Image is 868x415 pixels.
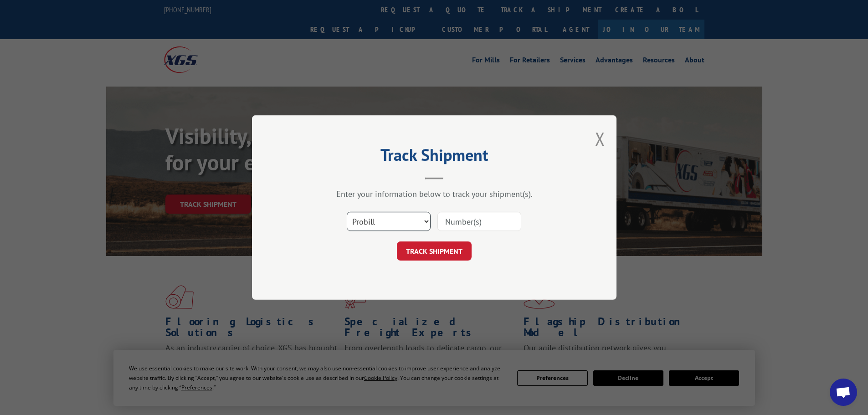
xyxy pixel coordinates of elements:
[397,241,472,261] button: TRACK SHIPMENT
[437,212,521,231] input: Number(s)
[298,149,571,166] h2: Track Shipment
[830,379,857,406] div: Open chat
[595,127,605,151] button: Close modal
[298,189,571,199] div: Enter your information below to track your shipment(s).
